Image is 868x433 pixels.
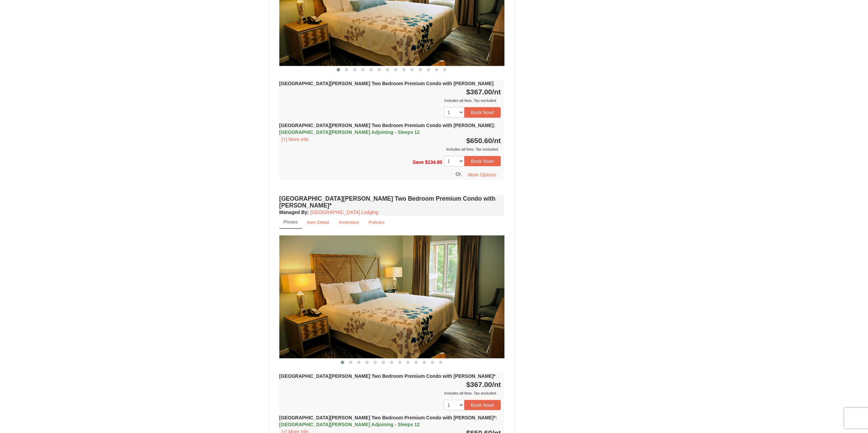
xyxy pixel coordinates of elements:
[412,159,424,165] span: Save
[279,136,311,143] button: [+] More Info
[464,156,501,166] button: Book Now!
[464,400,501,410] button: Book Now!
[279,129,420,135] span: [GEOGRAPHIC_DATA][PERSON_NAME] Adjoining - Sleeps 12
[279,97,501,104] div: Includes all fees. Tax excluded.
[334,216,364,229] a: Amenities
[279,216,302,229] a: Photos
[492,137,501,144] span: /nt
[279,235,504,358] img: 18876286-177-ea6bac13.jpg
[279,195,504,209] h4: [GEOGRAPHIC_DATA][PERSON_NAME] Two Bedroom Premium Condo with [PERSON_NAME]*
[368,220,384,225] small: Policies
[283,219,298,225] small: Photos
[464,107,501,118] button: Book Now!
[364,216,389,229] a: Policies
[492,88,501,96] span: /nt
[456,172,462,177] span: Or,
[279,81,494,86] strong: [GEOGRAPHIC_DATA][PERSON_NAME] Two Bedroom Premium Condo with [PERSON_NAME]
[303,216,334,229] a: Item Detail
[279,390,501,397] div: Includes all fees. Tax excluded.
[492,381,501,388] span: /nt
[279,123,495,135] strong: [GEOGRAPHIC_DATA][PERSON_NAME] Two Bedroom Premium Condo with [PERSON_NAME]
[279,146,501,153] div: Includes all fees. Tax excluded.
[279,415,497,427] strong: [GEOGRAPHIC_DATA][PERSON_NAME] Two Bedroom Premium Condo with [PERSON_NAME]*
[279,210,307,215] span: Managed By
[463,170,501,180] button: More Options
[279,373,496,379] strong: [GEOGRAPHIC_DATA][PERSON_NAME] Two Bedroom Premium Condo with [PERSON_NAME]*
[466,88,501,96] strong: $367.00
[339,220,359,225] small: Amenities
[466,137,492,144] span: $650.60
[425,159,442,165] span: $134.80
[495,415,497,420] span: :
[310,210,378,215] a: [GEOGRAPHIC_DATA] Lodging
[307,220,329,225] small: Item Detail
[466,381,501,388] strong: $367.00
[494,123,495,128] span: :
[279,210,309,215] strong: :
[279,422,420,427] span: [GEOGRAPHIC_DATA][PERSON_NAME] Adjoining - Sleeps 12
